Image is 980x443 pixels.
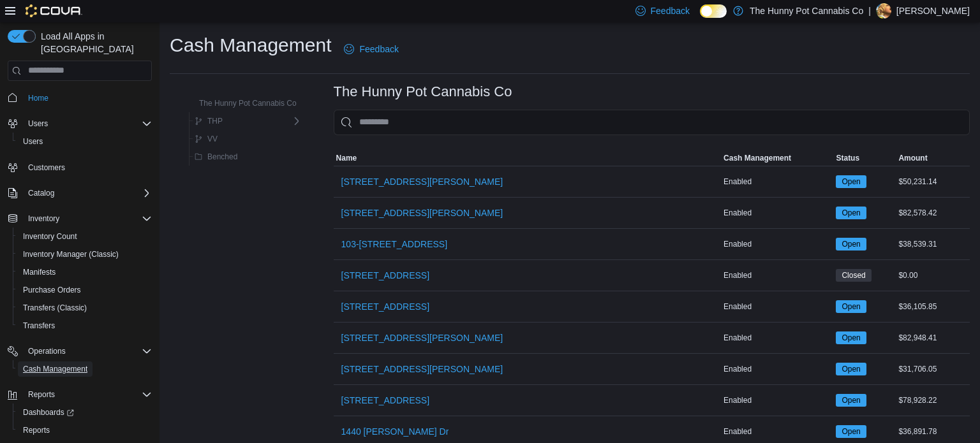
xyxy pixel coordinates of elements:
span: Users [18,134,152,149]
div: Enabled [721,236,833,252]
span: [STREET_ADDRESS] [341,394,429,407]
span: Closed [836,269,871,282]
span: Closed [842,270,865,281]
a: Inventory Manager (Classic) [18,247,124,262]
span: Open [836,238,866,251]
button: Customers [3,158,157,177]
button: Inventory [23,211,64,226]
span: Reports [23,425,50,435]
button: Purchase Orders [13,281,157,299]
span: Transfers [23,321,55,331]
a: Cash Management [18,361,93,377]
span: Inventory Manager (Classic) [18,247,152,262]
a: Dashboards [18,405,79,420]
button: Transfers (Classic) [13,299,157,317]
a: Transfers (Classic) [18,300,92,316]
span: Inventory Count [18,229,152,244]
span: Open [836,300,866,313]
span: Inventory [23,211,152,226]
span: Feedback [651,4,690,17]
span: Name [336,153,357,163]
h3: The Hunny Pot Cannabis Co [334,84,512,99]
span: Transfers (Classic) [23,303,87,313]
button: Users [3,115,157,133]
span: Open [836,175,866,188]
button: Inventory Count [13,228,157,245]
span: Operations [28,346,66,356]
p: | [868,3,871,18]
span: Users [23,116,152,131]
span: Load All Apps in [GEOGRAPHIC_DATA] [36,30,152,55]
div: $82,948.41 [896,330,970,345]
div: $82,578.42 [896,205,970,221]
span: Open [836,394,866,407]
div: Enabled [721,299,833,314]
input: This is a search bar. As you type, the results lower in the page will automatically filter. [334,110,970,135]
span: Catalog [23,185,152,201]
span: Feedback [359,43,398,55]
button: Cash Management [13,360,157,378]
span: Reports [28,389,55,400]
span: Amount [898,153,927,163]
div: Enabled [721,268,833,283]
span: Dashboards [18,405,152,420]
a: Inventory Count [18,229,82,244]
span: [STREET_ADDRESS][PERSON_NAME] [341,363,503,375]
button: [STREET_ADDRESS][PERSON_NAME] [336,325,509,351]
span: Users [28,119,48,129]
span: [STREET_ADDRESS][PERSON_NAME] [341,207,503,219]
span: Open [842,176,860,187]
span: Open [842,207,860,219]
a: Users [18,134,48,149]
button: [STREET_ADDRESS][PERSON_NAME] [336,356,509,382]
button: Status [833,150,896,166]
span: Open [836,331,866,344]
span: Open [842,301,860,312]
span: Reports [23,387,152,402]
span: Purchase Orders [18,282,152,298]
button: Reports [3,386,157,403]
span: Manifests [23,267,56,277]
button: Users [23,116,53,131]
span: Inventory Manager (Classic) [23,249,119,259]
a: Manifests [18,265,61,280]
span: Open [836,363,866,375]
button: Transfers [13,317,157,335]
a: Home [23,91,54,106]
span: [STREET_ADDRESS][PERSON_NAME] [341,175,503,188]
div: Enabled [721,361,833,377]
button: Manifests [13,263,157,281]
span: Open [842,363,860,375]
a: Customers [23,160,70,175]
div: Enabled [721,393,833,408]
span: Open [842,395,860,406]
span: Purchase Orders [23,285,81,295]
button: [STREET_ADDRESS][PERSON_NAME] [336,200,509,226]
button: Operations [3,342,157,360]
span: [STREET_ADDRESS][PERSON_NAME] [341,331,503,344]
button: [STREET_ADDRESS][PERSON_NAME] [336,169,509,194]
span: Benched [207,152,237,162]
span: Customers [23,159,152,175]
span: Open [836,425,866,438]
span: THP [207,116,223,126]
div: $36,891.78 [896,424,970,439]
span: Open [836,207,866,219]
a: Purchase Orders [18,282,86,298]
p: [PERSON_NAME] [896,3,970,18]
div: $78,928.22 [896,393,970,408]
span: Cash Management [724,153,791,163]
span: Reports [18,423,152,438]
button: 103-[STREET_ADDRESS] [336,231,453,257]
div: $50,231.14 [896,174,970,189]
div: $31,706.05 [896,361,970,377]
button: [STREET_ADDRESS] [336,263,434,288]
button: VV [189,131,223,147]
button: Reports [13,421,157,439]
div: Enabled [721,174,833,189]
div: $38,539.31 [896,236,970,252]
span: Open [842,332,860,344]
a: Feedback [339,36,403,62]
span: Home [28,93,48,103]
